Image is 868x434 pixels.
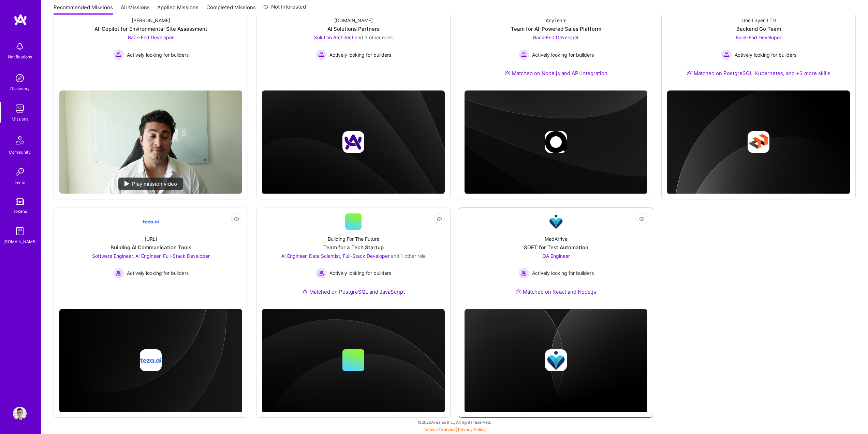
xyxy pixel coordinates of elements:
span: Back-End Developer [736,34,781,40]
span: and 3 other roles [355,34,393,40]
a: All Missions [121,4,150,15]
img: Invite [13,165,27,179]
img: Ateam Purple Icon [687,70,692,75]
div: [URL] [145,235,157,242]
span: | [424,427,486,432]
div: Community [9,149,31,156]
img: Actively looking for builders [113,49,124,60]
div: © 2025 ATeams Inc., All rights reserved. [41,414,868,431]
img: Community [12,132,28,149]
i: icon EyeClosed [234,216,239,222]
div: Discovery [10,85,30,92]
div: [DOMAIN_NAME] [334,17,373,24]
div: Team for AI-Powered Sales Platform [511,25,601,32]
span: QA Engineer [542,253,570,259]
a: User Avatar [11,407,28,420]
div: Matched on PostgreSQL, Kubernetes, and +3 more skills [687,70,830,77]
div: Backend Go Team [736,25,781,32]
div: Notifications [8,53,32,60]
div: [DOMAIN_NAME] [3,238,36,245]
img: Company logo [545,131,567,153]
img: Ateam Purple Icon [516,289,521,294]
a: Company LogoMedArriveSDET for Test AutomationQA Engineer Actively looking for buildersActively lo... [465,213,647,304]
img: cover [59,309,242,413]
div: Missions [12,115,28,123]
span: Actively looking for builders [532,269,594,277]
a: Terms of Service [424,427,456,432]
a: Applied Missions [157,4,198,15]
img: cover [465,309,647,413]
img: cover [465,90,647,194]
div: MedArrive [545,235,568,242]
i: icon EyeClosed [639,216,645,222]
img: teamwork [13,102,27,115]
div: [PERSON_NAME] [132,17,170,24]
div: SDET for Test Automation [524,244,588,251]
div: Play mission video [118,178,183,190]
img: Company logo [545,349,567,371]
img: Ateam Purple Icon [302,289,308,294]
span: Actively looking for builders [127,269,189,277]
img: Actively looking for builders [518,49,529,60]
img: Company Logo [143,213,159,230]
img: play [124,181,129,186]
div: Matched on PostgreSQL and JavaScript [302,288,405,295]
img: guide book [13,224,27,238]
img: Company logo [748,131,769,153]
span: Solution Architect [314,34,353,40]
div: Building AI Communication Tools [111,244,191,251]
img: Company Logo [548,213,564,230]
span: Actively looking for builders [735,51,796,58]
img: discovery [13,71,27,85]
span: Actively looking for builders [532,51,594,58]
div: Invite [15,179,25,186]
span: Actively looking for builders [127,51,189,58]
img: Ateam Purple Icon [505,70,510,75]
a: Completed Missions [206,4,256,15]
span: Software Engineer, AI Engineer, Full-Stack Developer [92,253,210,259]
div: AI Solutions Partners [327,25,380,32]
a: Privacy Policy [458,427,486,432]
span: AI Engineer, Data Scientist, Full-Stack Developer [281,253,389,259]
img: User Avatar [13,407,27,420]
div: Matched on React and Node.js [516,288,596,295]
span: Back-End Developer [128,34,174,40]
img: logo [14,14,27,26]
div: Matched on Node.js and API Integration [505,70,607,77]
div: AI-Copilot for Environmental Site Assessment [94,25,207,32]
span: Actively looking for builders [329,269,391,277]
div: Building For The Future [328,235,379,242]
img: Company logo [342,131,364,153]
img: cover [262,309,445,413]
img: bell [13,40,27,53]
img: Actively looking for builders [518,268,529,279]
a: Not Interested [263,3,306,15]
div: Tokens [13,208,27,215]
img: tokens [16,198,24,205]
img: Actively looking for builders [316,49,327,60]
img: Actively looking for builders [316,268,327,279]
a: Recommended Missions [54,4,113,15]
span: Actively looking for builders [329,51,391,58]
div: AnyTeam [546,17,567,24]
img: No Mission [59,90,242,194]
a: Building For The FutureTeam for a Tech StartupAI Engineer, Data Scientist, Full-Stack Developer a... [262,213,445,304]
div: Team for a Tech Startup [323,244,384,251]
img: cover [262,90,445,194]
img: Company logo [140,349,162,371]
span: and 1 other role [391,253,426,259]
i: icon EyeClosed [437,216,442,222]
span: Back-End Developer [533,34,579,40]
img: Actively looking for builders [113,268,124,279]
div: One Layer, LTD [741,17,776,24]
img: Actively looking for builders [721,49,732,60]
a: Company Logo[URL]Building AI Communication ToolsSoftware Engineer, AI Engineer, Full-Stack Develo... [59,213,242,304]
img: cover [667,90,850,194]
